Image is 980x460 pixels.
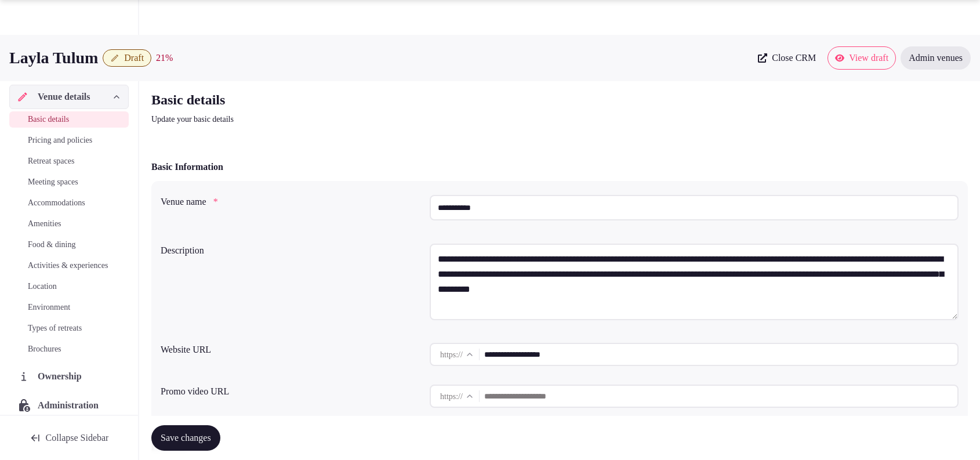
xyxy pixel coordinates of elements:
a: Food & dining [9,237,129,253]
span: Draft [124,52,144,64]
span: Collapse Sidebar [46,432,109,444]
h2: Basic details [151,90,541,109]
div: Website URL [161,338,420,357]
span: Save changes [161,432,211,444]
span: Meeting spaces [28,176,78,188]
span: Venue details [38,90,90,104]
span: Location [28,281,57,292]
a: Types of retreats [9,320,129,336]
span: Pricing and policies [28,135,92,146]
h1: Layla Tulum [9,46,98,69]
p: Update your basic details [151,114,541,125]
a: Environment [9,299,129,316]
a: Meeting spaces [9,174,129,190]
span: Close CRM [772,52,816,64]
a: Brochures [9,341,129,357]
a: View draft [827,46,896,70]
a: Accommodations [9,195,129,211]
label: Description [161,246,420,255]
span: Brochures [28,343,61,355]
button: Draft [103,49,151,67]
span: Types of retreats [28,323,82,334]
a: Activities & experiences [9,258,129,274]
a: Pricing and policies [9,132,129,148]
span: View draft [849,52,888,64]
span: Environment [28,302,70,313]
label: Venue name [161,197,420,207]
a: Admin venues [901,46,971,70]
span: Accommodations [28,197,85,209]
a: Administration [9,393,129,418]
h2: Basic Information [151,160,223,174]
span: Administration [38,399,103,412]
span: Retreat spaces [28,155,74,167]
span: Food & dining [28,239,75,251]
span: Amenities [28,218,61,230]
a: Close CRM [751,46,823,70]
span: Ownership [38,370,86,383]
span: Activities & experiences [28,260,108,271]
a: Location [9,278,129,295]
a: Retreat spaces [9,153,129,169]
div: Promo video URL [161,380,420,399]
a: Amenities [9,216,129,232]
a: Basic details [9,111,129,128]
span: Basic details [28,114,69,125]
div: 21 % [156,51,173,65]
a: Ownership [9,364,129,389]
button: Collapse Sidebar [9,425,129,451]
button: Save changes [151,425,220,451]
button: 21% [156,51,173,65]
span: Admin venues [909,52,963,64]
